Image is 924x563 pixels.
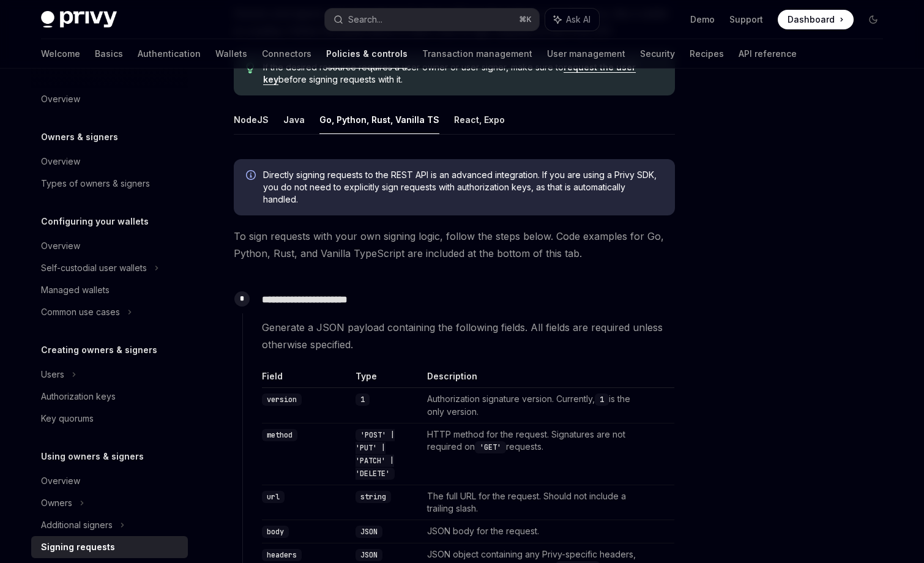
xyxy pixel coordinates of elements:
a: Authentication [138,39,201,69]
span: If the desired resource requires a user owner or user signer, make sure to before signing request... [263,61,663,86]
div: Overview [41,154,80,169]
a: Overview [31,235,188,257]
code: body [262,526,289,538]
a: Transaction management [422,39,532,69]
img: dark logo [41,11,117,28]
code: headers [262,549,302,561]
a: Overview [31,470,188,492]
td: Authorization signature version. Currently, is the only version. [422,387,650,423]
td: JSON body for the request. [422,520,650,543]
span: ⌘ K [519,15,532,24]
div: Overview [41,92,80,106]
button: React, Expo [454,105,505,134]
a: Key quorums [31,408,188,430]
button: Java [283,105,305,134]
a: Overview [31,88,188,110]
a: Basics [95,39,123,69]
code: 'GET' [475,441,506,453]
div: Self-custodial user wallets [41,261,147,275]
a: Wallets [215,39,247,69]
a: Overview [31,151,188,173]
a: Welcome [41,39,80,69]
div: Owners [41,496,72,510]
code: string [356,491,391,503]
a: Policies & controls [326,39,408,69]
a: Signing requests [31,536,188,558]
div: Overview [41,474,80,488]
svg: Info [246,170,258,182]
code: version [262,393,302,406]
td: The full URL for the request. Should not include a trailing slash. [422,485,650,520]
a: Connectors [262,39,311,69]
a: Types of owners & signers [31,173,188,195]
span: Dashboard [788,13,835,26]
code: JSON [356,526,382,538]
div: Key quorums [41,411,94,426]
div: Search... [348,12,382,27]
th: Field [262,370,351,388]
span: Directly signing requests to the REST API is an advanced integration. If you are using a Privy SD... [263,169,663,206]
span: Ask AI [566,13,591,26]
h5: Creating owners & signers [41,343,157,357]
button: NodeJS [234,105,269,134]
code: 'POST' | 'PUT' | 'PATCH' | 'DELETE' [356,429,395,480]
td: HTTP method for the request. Signatures are not required on requests. [422,423,650,485]
div: Types of owners & signers [41,176,150,191]
a: Dashboard [778,10,854,29]
div: Authorization keys [41,389,116,404]
a: User management [547,39,625,69]
a: Managed wallets [31,279,188,301]
button: Ask AI [545,9,599,31]
code: method [262,429,297,441]
h5: Configuring your wallets [41,214,149,229]
th: Description [422,370,650,388]
div: Signing requests [41,540,115,554]
div: Managed wallets [41,283,110,297]
div: Common use cases [41,305,120,319]
a: Security [640,39,675,69]
div: Additional signers [41,518,113,532]
code: 1 [595,393,609,406]
th: Type [351,370,422,388]
div: Overview [41,239,80,253]
code: url [262,491,285,503]
a: Support [729,13,763,26]
span: Generate a JSON payload containing the following fields. All fields are required unless otherwise... [262,319,674,353]
button: Toggle dark mode [863,10,883,29]
a: Authorization keys [31,386,188,408]
div: Users [41,367,64,382]
code: JSON [356,549,382,561]
button: Search...⌘K [325,9,539,31]
a: Demo [690,13,715,26]
span: To sign requests with your own signing logic, follow the steps below. Code examples for Go, Pytho... [234,228,675,262]
h5: Using owners & signers [41,449,144,464]
a: Recipes [690,39,724,69]
h5: Owners & signers [41,130,118,144]
a: API reference [739,39,797,69]
button: Go, Python, Rust, Vanilla TS [319,105,439,134]
code: 1 [356,393,370,406]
